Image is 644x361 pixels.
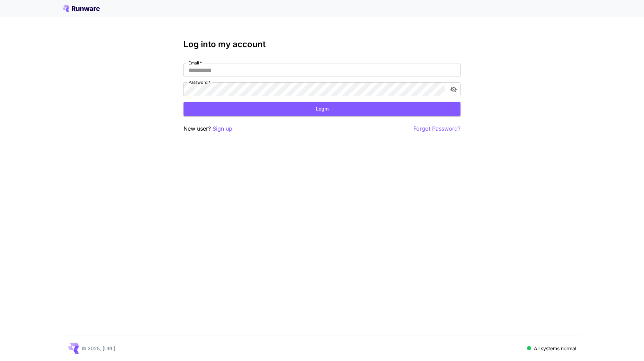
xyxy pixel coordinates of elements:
button: toggle password visibility [447,83,460,96]
p: All systems normal [534,345,576,352]
button: Forgot Password? [413,124,460,133]
h3: Log into my account [184,39,460,49]
p: New user? [184,124,232,133]
button: Login [184,102,460,116]
label: Password [188,79,211,85]
label: Email [188,60,202,66]
button: Sign up [213,124,232,133]
p: © 2025, [URL] [82,345,115,352]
